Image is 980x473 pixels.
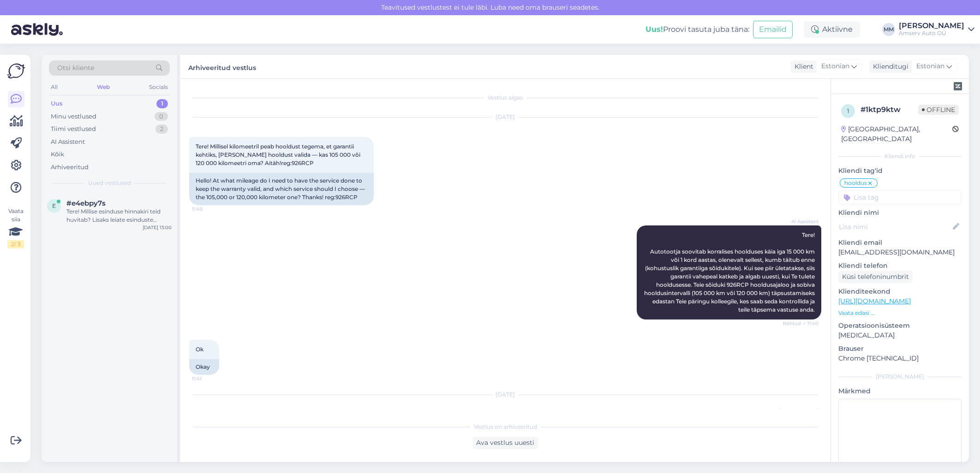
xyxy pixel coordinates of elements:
span: Estonian [821,61,849,71]
p: Kliendi telefon [838,261,962,271]
div: [DATE] 13:00 [143,224,172,231]
div: 2 / 3 [7,240,24,248]
b: Uus! [645,25,663,34]
label: Arhiveeritud vestlus [188,60,256,73]
div: Okay [189,359,219,375]
p: Kliendi email [838,238,962,248]
span: Ok [196,346,203,353]
p: Chrome [TECHNICAL_ID] [838,354,962,363]
div: Klient [791,62,813,71]
div: Kõik [51,150,64,159]
img: zendesk [954,82,962,90]
span: #e4ebpy7s [66,199,106,207]
span: Tere! Millisel kilomeetril peab hooldust tegema, et garantii kehtiks, [PERSON_NAME] hooldust vali... [196,143,362,166]
div: Kliendi info [838,152,962,160]
span: Nähtud ✓ 11:40 [783,320,819,327]
span: Otsi kliente [57,63,94,73]
p: Operatsioonisüsteem [838,321,962,331]
span: 11:40 [192,206,227,213]
button: Emailid [753,21,793,38]
div: Ava vestlus uuesti [472,437,538,449]
div: Uus [51,99,63,108]
div: [PERSON_NAME] [899,22,964,30]
div: MM [882,23,895,36]
div: Socials [147,81,170,93]
div: Hello! At what mileage do I need to have the service done to keep the warranty valid, and which s... [189,173,374,205]
span: AI Assistent [784,218,819,225]
div: Tiimi vestlused [51,124,96,134]
div: Tere! Millise esinduse hinnakiri teid huvitab? Lisaks leiate esinduste hinnakirjad meie kodulehel... [66,207,172,224]
input: Lisa tag [838,190,962,204]
div: Amserv Auto OÜ [899,30,964,37]
span: 1 [847,107,849,114]
p: Brauser [838,344,962,354]
div: Aktiivne [804,21,860,38]
p: Kliendi tag'id [838,166,962,176]
p: Märkmed [838,386,962,396]
span: Uued vestlused [88,179,131,187]
p: Vaata edasi ... [838,309,962,317]
div: [GEOGRAPHIC_DATA], [GEOGRAPHIC_DATA] [841,124,952,144]
div: Vestlus algas [189,94,821,102]
img: Askly Logo [7,62,25,80]
div: Vaata siia [7,207,24,248]
p: [EMAIL_ADDRESS][DOMAIN_NAME] [838,248,962,257]
p: [MEDICAL_DATA] [838,331,962,340]
span: Estonian [916,61,944,71]
a: [URL][DOMAIN_NAME] [838,297,911,305]
span: [PERSON_NAME] [779,407,819,414]
div: [DATE] [189,113,821,121]
div: Küsi telefoninumbrit [838,271,913,283]
div: [DATE] [189,390,821,399]
p: Klienditeekond [838,287,962,296]
span: Offline [918,105,959,115]
div: 1 [156,99,168,108]
span: hooldus [844,180,867,186]
input: Lisa nimi [839,222,951,232]
div: Arhiveeritud [51,163,89,172]
div: Klienditugi [869,62,908,71]
div: AI Assistent [51,137,85,147]
p: Kliendi nimi [838,208,962,218]
div: Minu vestlused [51,112,96,121]
div: 2 [155,124,168,134]
div: Proovi tasuta juba täna: [645,24,749,35]
div: # 1ktp9ktw [860,104,918,115]
span: 11:41 [192,375,227,382]
div: [PERSON_NAME] [838,372,962,381]
div: 0 [155,112,168,121]
div: All [49,81,60,93]
span: Vestlus on arhiveeritud [474,423,537,431]
div: Web [95,81,112,93]
a: [PERSON_NAME]Amserv Auto OÜ [899,22,974,37]
span: e [52,202,56,209]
